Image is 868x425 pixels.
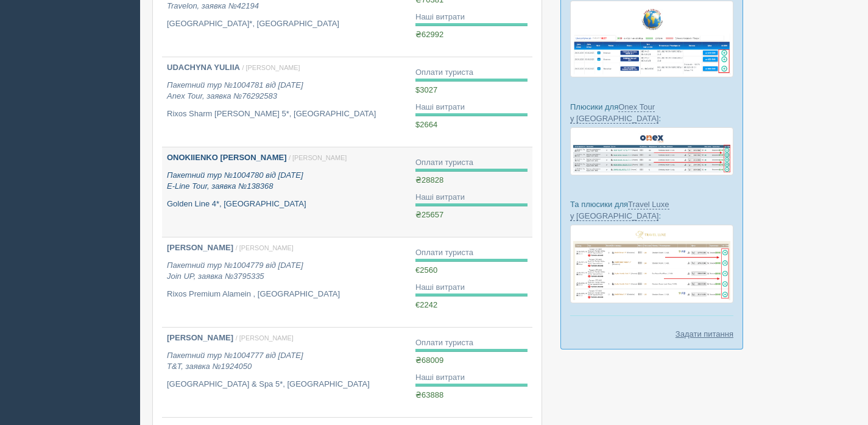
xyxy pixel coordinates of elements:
p: Golden Line 4*, [GEOGRAPHIC_DATA] [167,198,406,210]
div: Оплати туриста [415,157,528,169]
p: Та плюсики для : [570,198,733,222]
p: Rixos Sharm [PERSON_NAME] 5*, [GEOGRAPHIC_DATA] [167,108,406,120]
a: Travel Luxe у [GEOGRAPHIC_DATA] [570,200,669,221]
div: Оплати туриста [415,337,528,349]
div: Оплати туриста [415,67,528,79]
b: UDACHYNA YULIIA [167,63,240,72]
p: Плюсики для : [570,101,733,124]
a: Onex Tour у [GEOGRAPHIC_DATA] [570,102,658,124]
a: [PERSON_NAME] / [PERSON_NAME] Пакетний тур №1004777 від [DATE]T&T, заявка №1924050 [GEOGRAPHIC_DA... [162,328,411,417]
i: Пакетний тур №1004777 від [DATE] T&T, заявка №1924050 [167,351,303,371]
span: ₴62992 [415,30,443,39]
p: [GEOGRAPHIC_DATA]*, [GEOGRAPHIC_DATA] [167,18,406,30]
span: ₴28828 [415,175,443,184]
div: Оплати туриста [415,247,528,259]
span: $3027 [415,85,437,94]
div: Наші витрати [415,282,528,293]
a: Задати питання [676,328,733,340]
div: Наші витрати [415,102,528,113]
span: / [PERSON_NAME] [242,64,300,71]
b: [PERSON_NAME] [167,333,233,342]
a: [PERSON_NAME] / [PERSON_NAME] Пакетний тур №1004779 від [DATE]Join UP, заявка №3795335 Rixos Prem... [162,237,411,327]
span: ₴63888 [415,390,443,399]
span: ₴68009 [415,356,443,365]
div: Наші витрати [415,192,528,203]
b: ONOKIIENKO [PERSON_NAME] [167,153,286,162]
i: Пакетний тур №1004780 від [DATE] E-Line Tour, заявка №138368 [167,170,303,191]
span: / [PERSON_NAME] [236,244,294,251]
div: Наші витрати [415,372,528,384]
a: UDACHYNA YULIIA / [PERSON_NAME] Пакетний тур №1004781 від [DATE]Anex Tour, заявка №76292583 Rixos... [162,57,411,147]
img: new-planet-%D0%BF%D1%96%D0%B4%D0%B1%D1%96%D1%80%D0%BA%D0%B0-%D1%81%D1%80%D0%BC-%D0%B4%D0%BB%D1%8F... [570,1,733,77]
div: Наші витрати [415,12,528,23]
img: travel-luxe-%D0%BF%D0%BE%D0%B4%D0%B1%D0%BE%D1%80%D0%BA%D0%B0-%D1%81%D1%80%D0%BC-%D0%B4%D0%BB%D1%8... [570,225,733,303]
span: €2242 [415,300,437,309]
span: / [PERSON_NAME] [289,154,347,161]
span: $2664 [415,120,437,129]
img: onex-tour-proposal-crm-for-travel-agency.png [570,127,733,175]
p: [GEOGRAPHIC_DATA] & Spa 5*, [GEOGRAPHIC_DATA] [167,379,406,390]
a: ONOKIIENKO [PERSON_NAME] / [PERSON_NAME] Пакетний тур №1004780 від [DATE]E-Line Tour, заявка №138... [162,147,411,237]
span: / [PERSON_NAME] [236,334,294,342]
b: [PERSON_NAME] [167,243,233,252]
i: Пакетний тур №1004779 від [DATE] Join UP, заявка №3795335 [167,261,303,281]
p: Rixos Premium Alamein , [GEOGRAPHIC_DATA] [167,289,406,300]
span: ₴25657 [415,210,443,219]
span: €2560 [415,265,437,275]
i: Пакетний тур №1004781 від [DATE] Anex Tour, заявка №76292583 [167,80,303,101]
